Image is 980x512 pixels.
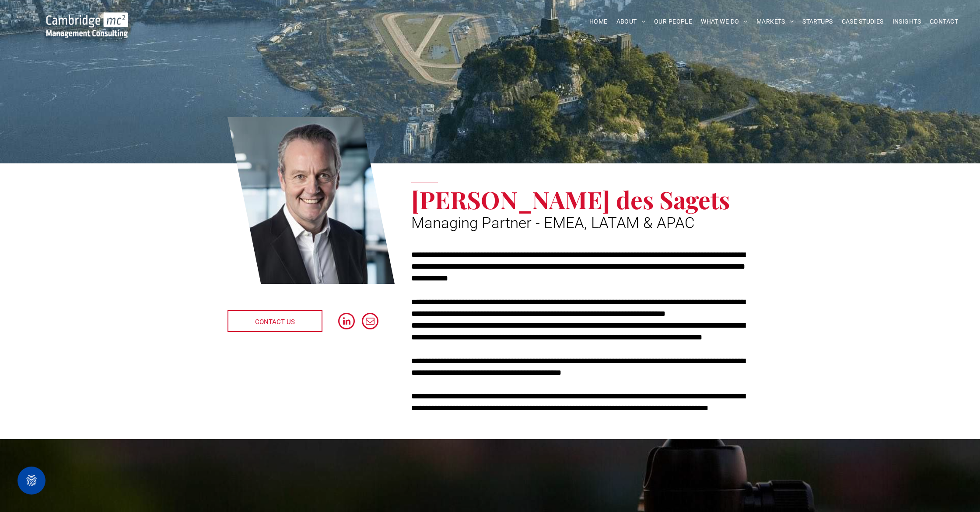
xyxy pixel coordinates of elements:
[752,15,798,28] a: MARKETS
[362,313,378,332] a: email
[798,15,837,28] a: STARTUPS
[696,15,752,28] a: WHAT WE DO
[411,214,695,232] span: Managing Partner - EMEA, LATAM & APAC
[837,15,888,28] a: CASE STUDIES
[612,15,650,28] a: ABOUT
[255,311,295,333] span: CONTACT US
[46,12,128,38] img: Go to Homepage
[338,313,355,332] a: linkedin
[650,15,696,28] a: OUR PEOPLE
[888,15,925,28] a: INSIGHTS
[585,15,612,28] a: HOME
[46,14,128,23] a: Your Business Transformed | Cambridge Management Consulting
[411,183,730,215] span: [PERSON_NAME] des Sagets
[227,310,322,332] a: CONTACT US
[227,116,395,285] a: Charles Orsel Des Sagets | Managing Partner - EMEA
[925,15,962,28] a: CONTACT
